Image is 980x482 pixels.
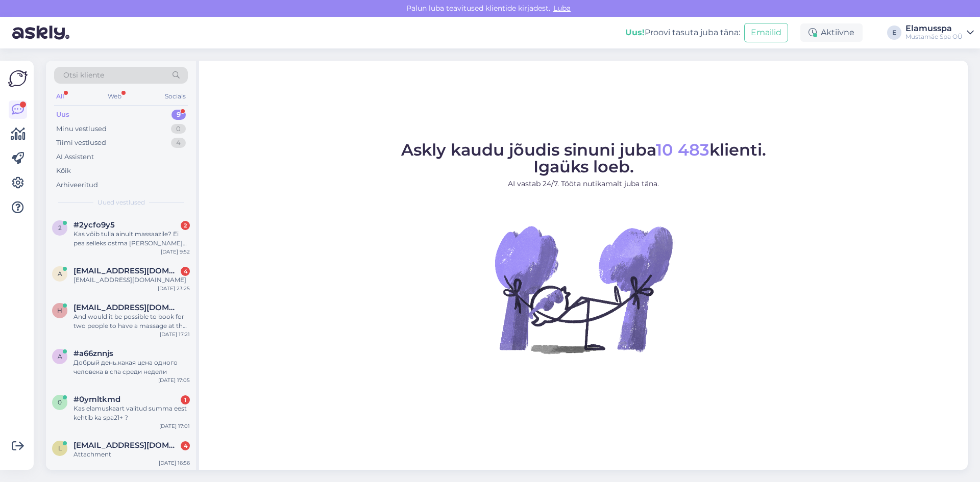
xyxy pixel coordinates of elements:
span: a [58,352,62,360]
div: 4 [171,138,186,148]
div: [EMAIL_ADDRESS][DOMAIN_NAME] [73,275,190,285]
div: And would it be possible to book for two people to have a massage at the same time? [73,312,190,331]
span: alla6363@mail.ru [73,266,180,275]
div: Arhiveeritud [56,180,98,190]
div: Minu vestlused [56,124,107,134]
div: Attachment [73,450,190,459]
div: AI Assistent [56,152,94,162]
span: lindemannmerle@gmail.com [73,441,180,450]
div: Добрый день.какая цена одного человека в спа среди недели [73,358,190,376]
div: 4 [181,441,190,450]
div: [DATE] 17:05 [158,376,190,384]
span: a [58,270,62,277]
b: Uus! [625,28,645,37]
div: Tiimi vestlused [56,138,106,148]
div: E [887,26,901,40]
div: 1 [181,395,190,404]
div: Elamusspa [905,24,963,33]
span: l [58,444,62,452]
a: ElamusspaMustamäe Spa OÜ [905,24,974,41]
span: Luba [550,4,574,13]
img: No Chat active [492,197,675,381]
div: Web [106,90,124,103]
span: Otsi kliente [63,70,104,81]
div: 9 [171,110,186,120]
span: 10 483 [656,140,709,160]
span: h [57,307,62,314]
span: #a66znnjs [73,349,113,358]
div: Kõik [56,166,71,176]
img: Askly Logo [8,69,28,88]
button: Emailid [744,23,788,42]
div: Uus [56,110,69,120]
div: [DATE] 17:01 [159,422,190,430]
div: Mustamäe Spa OÜ [905,33,963,41]
div: Proovi tasuta juba täna: [625,27,740,39]
span: #2ycfo9y5 [73,220,115,230]
div: Aktiivne [800,23,863,42]
div: 4 [181,267,190,276]
div: 0 [171,124,186,134]
span: #0ymltkmd [73,395,120,404]
div: Kas elamuskaart valitud summa eest kehtib ka spa21+ ? [73,404,190,422]
div: Socials [163,90,188,103]
span: Askly kaudu jõudis sinuni juba klienti. Igaüks loeb. [401,140,766,176]
div: [DATE] 23:25 [158,285,190,292]
div: All [54,90,66,103]
div: Kas võib tulla ainult massaazile? Ei pea selleks ostma [PERSON_NAME] spa pileti sissepääsuks? [73,230,190,248]
span: Uued vestlused [97,198,145,207]
div: 2 [181,221,190,230]
div: [DATE] 17:21 [160,331,190,338]
span: 2 [58,224,62,232]
span: happyhil22@gmail.com [73,303,180,312]
div: [DATE] 9:52 [161,248,190,256]
span: 0 [58,398,62,406]
div: [DATE] 16:56 [159,459,190,467]
p: AI vastab 24/7. Tööta nutikamalt juba täna. [401,179,766,189]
